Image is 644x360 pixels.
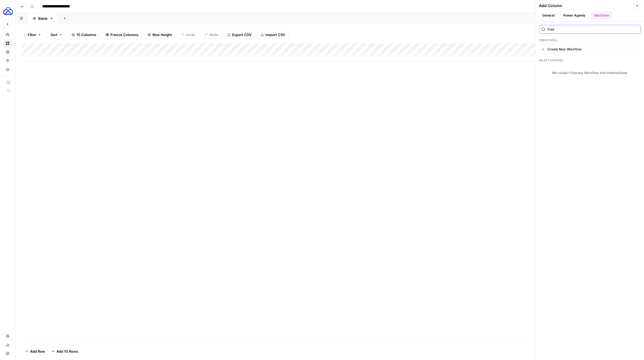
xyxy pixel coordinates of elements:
button: Power Agents [560,11,589,20]
span: Undo [186,32,195,37]
button: Redo [201,30,222,39]
div: Blank [38,16,47,21]
span: Filter [28,32,36,37]
a: Your Data [3,65,12,74]
div: Select Existing [539,58,641,62]
input: Search Workflows [547,27,638,32]
button: Sort [47,30,66,39]
a: Home [3,30,12,39]
a: Blank [28,13,58,24]
span: Create New Workflow [547,47,582,52]
a: Settings [3,332,12,340]
button: Workflow [591,11,612,20]
button: Filter [24,30,45,39]
div: We couldn't find any Workflow that matches [552,65,628,81]
span: Add 10 Rows [56,349,78,354]
button: Help + Support [3,349,12,358]
button: Undo [178,30,199,39]
span: Add Row [30,349,45,354]
button: Add 10 Rows [48,347,81,356]
a: Opportunities [3,56,12,65]
span: Freeze Columns [110,32,138,37]
span: Row Height [152,32,172,37]
img: AUQ Logo [3,6,13,16]
button: Row Height [144,30,176,39]
button: Import CSV [257,30,289,39]
a: Browse [3,39,12,48]
button: Export CSV [224,30,255,39]
button: 15 Columns [68,30,100,39]
div: Create New [539,38,641,42]
span: Redo [209,32,218,37]
button: Workspace: AUQ [3,4,12,18]
span: Export CSV [232,32,251,37]
button: Add Row [22,347,48,356]
a: Usage [3,340,12,349]
span: Import CSV [266,32,285,37]
button: Freeze Columns [102,30,142,39]
b: frad . [620,71,628,75]
span: 15 Columns [76,32,96,37]
a: Insights [3,48,12,56]
button: General [539,11,558,20]
span: Sort [50,32,58,37]
button: Create New Workflow [539,45,641,54]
